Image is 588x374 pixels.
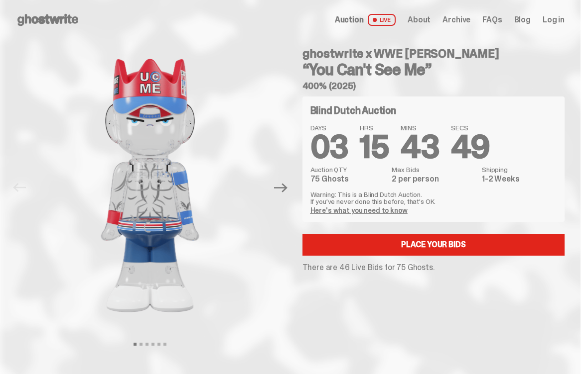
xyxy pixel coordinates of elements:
h3: “You Can't See Me” [302,62,565,78]
dt: Max Bids [392,166,476,173]
p: Warning: This is a Blind Dutch Auction. If you’ve never done this before, that’s OK. [310,191,557,205]
a: Here's what you need to know [310,206,408,215]
a: Auction LIVE [335,14,396,26]
span: Auction [335,16,364,24]
button: View slide 3 [146,343,148,346]
a: Archive [442,16,470,24]
button: View slide 4 [151,343,154,346]
a: About [408,16,431,24]
h4: Blind Dutch Auction [310,105,396,115]
a: Log in [543,16,565,24]
button: View slide 1 [134,343,137,346]
dd: 1-2 Weeks [482,175,557,183]
a: Place your Bids [302,234,565,256]
span: 49 [451,126,490,168]
button: View slide 6 [163,343,166,346]
button: View slide 5 [157,343,160,346]
span: 03 [310,126,348,168]
span: HRS [360,124,389,131]
dd: 75 Ghosts [310,175,386,183]
h4: ghostwrite x WWE [PERSON_NAME] [302,48,565,60]
p: There are 46 Live Bids for 75 Ghosts. [302,264,565,272]
span: LIVE [368,14,396,26]
span: 15 [360,126,389,168]
a: Blog [514,16,531,24]
dt: Shipping [482,166,557,173]
dd: 2 per person [392,175,476,183]
span: 43 [401,126,439,168]
span: DAYS [310,124,348,131]
button: View slide 2 [140,343,143,346]
button: Next [270,177,292,199]
a: FAQs [482,16,502,24]
span: MINS [401,124,439,131]
h5: 400% (2025) [302,82,565,91]
dt: Auction QTY [310,166,386,173]
span: SECS [451,124,490,131]
img: John_Cena_Hero_1.png [33,40,267,331]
